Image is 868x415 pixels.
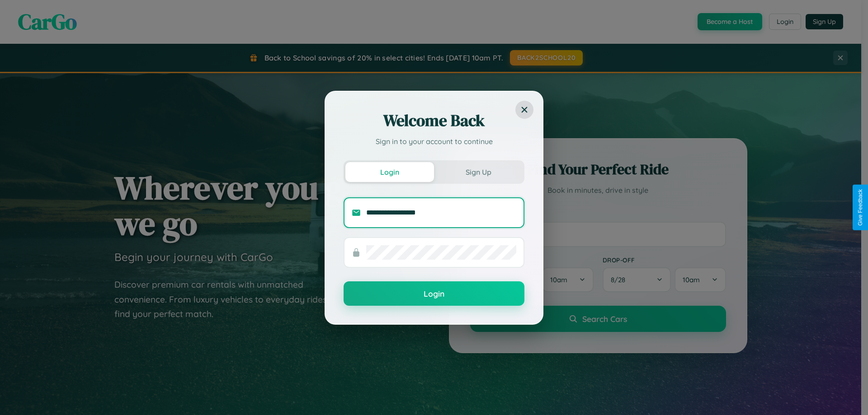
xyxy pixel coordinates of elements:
[344,281,524,306] button: Login
[344,110,524,131] h2: Welcome Back
[434,162,523,182] button: Sign Up
[857,189,863,226] div: Give Feedback
[344,136,524,147] p: Sign in to your account to continue
[345,162,434,182] button: Login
